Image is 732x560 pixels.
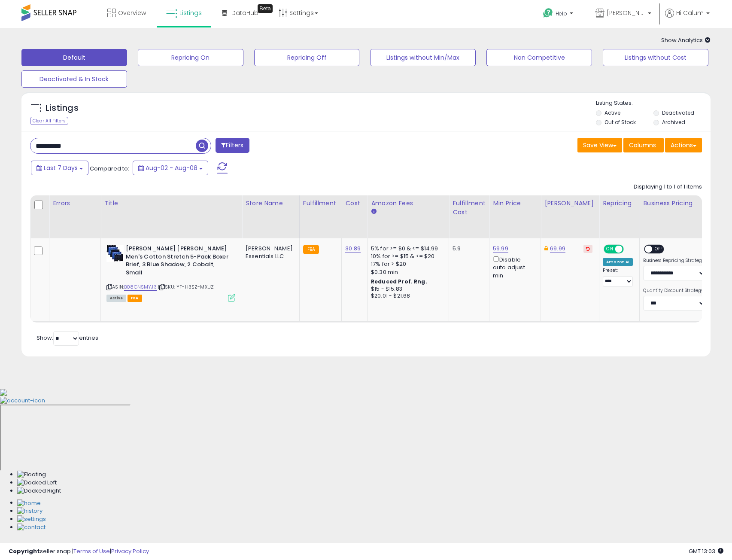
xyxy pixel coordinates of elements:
[17,523,46,532] img: Contact
[623,246,636,253] span: OFF
[643,288,705,294] label: Quantity Discount Strategy:
[138,49,243,66] button: Repricing On
[370,49,476,66] button: Listings without Min/Max
[90,164,129,173] span: Compared to:
[634,183,702,191] div: Displaying 1 to 1 of 1 items
[603,258,633,266] div: Amazon AI
[303,199,338,208] div: Fulfillment
[493,199,537,208] div: Min Price
[643,258,705,264] label: Business Repricing Strategy:
[665,138,702,152] button: Actions
[486,49,592,66] button: Non Competitive
[543,8,553,18] i: Get Help
[106,245,124,262] img: 41cHjT-1uFL._SL40_.jpg
[158,283,214,290] span: | SKU: YF-H3SZ-MXUZ
[371,260,442,268] div: 17% for > $20
[371,292,442,300] div: $20.01 - $21.68
[371,253,442,260] div: 10% for >= $15 & <= $20
[17,471,46,479] img: Floating
[623,138,664,152] button: Columns
[676,9,704,17] span: Hi Calum
[21,49,127,66] button: Default
[371,199,445,208] div: Amazon Fees
[17,507,43,515] img: History
[536,1,582,28] a: Help
[661,36,711,44] span: Show Analytics
[662,109,694,116] label: Deactivated
[665,9,710,28] a: Hi Calum
[106,245,235,301] div: ASIN:
[603,268,633,287] div: Preset:
[453,199,486,217] div: Fulfillment Cost
[133,161,208,175] button: Aug-02 - Aug-08
[556,10,567,17] span: Help
[258,4,273,13] div: Tooltip anchor
[603,49,708,66] button: Listings without Cost
[128,295,142,302] span: FBA
[21,70,127,88] button: Deactivated & In Stock
[371,286,442,293] div: $15 - $15.83
[254,49,360,66] button: Repricing Off
[179,9,202,17] span: Listings
[231,9,258,17] span: DataHub
[544,199,595,208] div: [PERSON_NAME]
[17,479,57,487] img: Docked Left
[653,246,666,253] span: OFF
[345,199,364,208] div: Cost
[104,199,238,208] div: Title
[629,141,656,149] span: Columns
[44,164,78,172] span: Last 7 Days
[146,164,197,172] span: Aug-02 - Aug-08
[371,208,376,216] small: Amazon Fees.
[604,109,620,116] label: Active
[124,283,157,291] a: B08GNSMYJ3
[126,245,230,279] b: [PERSON_NAME] [PERSON_NAME] Men's Cotton Stretch 5-Pack Boxer Brief, 3 Blue Shadow, 2 Cobalt, Small
[662,119,685,126] label: Archived
[17,487,61,495] img: Docked Right
[544,246,548,251] i: This overrides the store level Dynamic Max Price for this listing
[371,245,442,253] div: 5% for >= $0 & <= $14.99
[17,499,41,508] img: Home
[371,278,427,285] b: Reduced Prof. Rng.
[303,245,319,254] small: FBA
[246,245,293,260] div: [PERSON_NAME] Essentials LLC
[550,244,565,253] a: 69.99
[46,102,79,114] h5: Listings
[53,199,97,208] div: Errors
[453,245,483,253] div: 5.9
[216,138,249,153] button: Filters
[106,295,126,302] span: All listings currently available for purchase on Amazon
[30,117,68,125] div: Clear All Filters
[604,246,615,253] span: ON
[493,255,534,280] div: Disable auto adjust min
[371,268,442,276] div: $0.30 min
[643,199,730,208] div: Business Pricing
[246,199,296,208] div: Store Name
[596,99,711,107] p: Listing States:
[345,244,361,253] a: 30.89
[493,244,508,253] a: 59.99
[603,199,636,208] div: Repricing
[577,138,622,152] button: Save View
[31,161,88,175] button: Last 7 Days
[604,119,636,126] label: Out of Stock
[607,9,645,17] span: [PERSON_NAME] Essentials LLC
[36,334,98,342] span: Show: entries
[586,247,590,251] i: Revert to store-level Dynamic Max Price
[118,9,146,17] span: Overview
[17,515,46,523] img: Settings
